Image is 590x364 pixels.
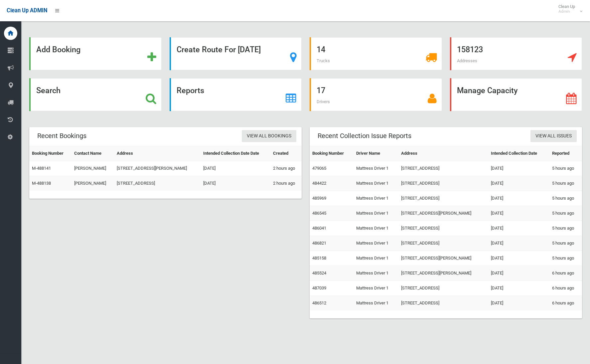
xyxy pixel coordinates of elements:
[114,176,201,191] td: [STREET_ADDRESS]
[398,251,488,266] td: [STREET_ADDRESS][PERSON_NAME]
[354,266,398,281] td: Mattress Driver 1
[549,161,582,176] td: 5 hours ago
[549,176,582,191] td: 5 hours ago
[310,78,442,111] a: 17 Drivers
[354,191,398,206] td: Mattress Driver 1
[488,161,550,176] td: [DATE]
[398,221,488,236] td: [STREET_ADDRESS]
[32,181,51,186] a: M-488138
[549,191,582,206] td: 5 hours ago
[177,45,261,54] strong: Create Route For [DATE]
[354,221,398,236] td: Mattress Driver 1
[312,285,326,290] a: 487039
[270,161,302,176] td: 2 hours ago
[549,251,582,266] td: 5 hours ago
[310,37,442,70] a: 14 Trucks
[398,191,488,206] td: [STREET_ADDRESS]
[312,271,326,275] a: 485524
[549,206,582,221] td: 5 hours ago
[270,146,302,161] th: Created
[398,296,488,311] td: [STREET_ADDRESS]
[310,129,419,142] header: Recent Collection Issue Reports
[398,176,488,191] td: [STREET_ADDRESS]
[549,296,582,311] td: 6 hours ago
[312,196,326,201] a: 485969
[549,146,582,161] th: Reported
[312,241,326,246] a: 486821
[398,281,488,296] td: [STREET_ADDRESS]
[201,161,270,176] td: [DATE]
[488,296,550,311] td: [DATE]
[450,37,582,70] a: 158123 Addresses
[457,58,477,63] span: Addresses
[317,58,330,63] span: Trucks
[170,78,302,111] a: Reports
[354,281,398,296] td: Mattress Driver 1
[457,86,517,95] strong: Manage Capacity
[354,296,398,311] td: Mattress Driver 1
[29,129,94,142] header: Recent Bookings
[457,45,483,54] strong: 158123
[354,161,398,176] td: Mattress Driver 1
[488,251,550,266] td: [DATE]
[354,146,398,161] th: Driver Name
[398,161,488,176] td: [STREET_ADDRESS]
[242,130,296,142] a: View All Bookings
[488,206,550,221] td: [DATE]
[549,221,582,236] td: 5 hours ago
[555,4,582,14] span: Clean Up
[36,45,80,54] strong: Add Booking
[398,206,488,221] td: [STREET_ADDRESS][PERSON_NAME]
[450,78,582,111] a: Manage Capacity
[549,266,582,281] td: 6 hours ago
[488,146,550,161] th: Intended Collection Date
[549,236,582,251] td: 5 hours ago
[312,300,326,305] a: 486512
[312,166,326,171] a: 479065
[312,181,326,186] a: 484422
[310,146,354,161] th: Booking Number
[488,191,550,206] td: [DATE]
[29,146,72,161] th: Booking Number
[72,146,114,161] th: Contact Name
[114,146,201,161] th: Address
[29,78,162,111] a: Search
[488,221,550,236] td: [DATE]
[201,176,270,191] td: [DATE]
[317,45,325,54] strong: 14
[558,9,575,14] small: Admin
[29,37,162,70] a: Add Booking
[312,211,326,216] a: 486545
[170,37,302,70] a: Create Route For [DATE]
[398,146,488,161] th: Address
[312,226,326,231] a: 486041
[317,86,325,95] strong: 17
[549,281,582,296] td: 6 hours ago
[177,86,204,95] strong: Reports
[201,146,270,161] th: Intended Collection Date Date
[114,161,201,176] td: [STREET_ADDRESS][PERSON_NAME]
[36,86,61,95] strong: Search
[7,7,47,14] span: Clean Up ADMIN
[354,251,398,266] td: Mattress Driver 1
[354,176,398,191] td: Mattress Driver 1
[488,176,550,191] td: [DATE]
[32,166,51,171] a: M-488141
[398,236,488,251] td: [STREET_ADDRESS]
[72,161,114,176] td: [PERSON_NAME]
[72,176,114,191] td: [PERSON_NAME]
[488,266,550,281] td: [DATE]
[354,206,398,221] td: Mattress Driver 1
[312,256,326,261] a: 485158
[488,236,550,251] td: [DATE]
[530,130,577,142] a: View All Issues
[488,281,550,296] td: [DATE]
[354,236,398,251] td: Mattress Driver 1
[270,176,302,191] td: 2 hours ago
[317,99,330,104] span: Drivers
[398,266,488,281] td: [STREET_ADDRESS][PERSON_NAME]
